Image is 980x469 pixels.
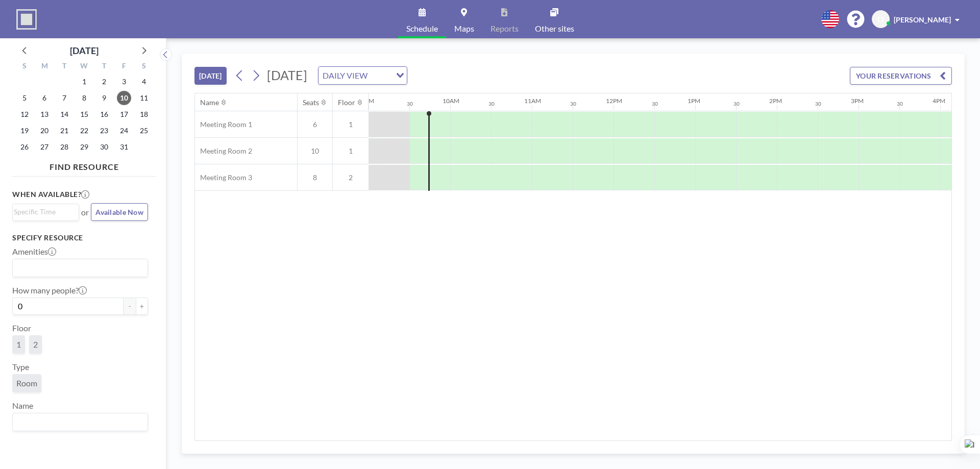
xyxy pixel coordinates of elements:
[200,98,219,107] div: Name
[318,67,407,84] div: Search for option
[406,24,438,33] span: Schedule
[117,107,131,121] span: Friday, October 17, 2025
[17,140,32,154] span: Sunday, October 26, 2025
[12,362,29,372] label: Type
[15,60,35,73] div: S
[769,97,782,105] div: 2PM
[57,140,71,154] span: Tuesday, October 28, 2025
[407,101,413,107] div: 30
[371,69,390,82] input: Search for option
[57,107,71,121] span: Tuesday, October 14, 2025
[194,67,227,85] button: [DATE]
[13,413,148,431] div: Search for option
[77,91,91,105] span: Wednesday, October 8, 2025
[57,124,71,138] span: Tuesday, October 21, 2025
[491,24,519,33] span: Reports
[17,124,32,138] span: Sunday, October 19, 2025
[95,208,143,216] span: Available Now
[14,261,142,275] input: Search for option
[897,101,903,107] div: 30
[137,107,151,121] span: Saturday, October 18, 2025
[12,158,156,172] h4: FIND RESOURCE
[16,378,37,388] span: Room
[333,173,369,182] span: 2
[81,207,89,217] span: or
[13,204,79,219] div: Search for option
[488,101,495,107] div: 30
[195,146,252,156] span: Meeting Room 2
[37,140,52,154] span: Monday, October 27, 2025
[35,60,55,73] div: M
[933,97,945,105] div: 4PM
[333,120,369,129] span: 1
[77,140,91,154] span: Wednesday, October 29, 2025
[16,9,37,30] img: organization-logo
[97,107,111,121] span: Thursday, October 16, 2025
[117,75,131,89] span: Friday, October 3, 2025
[733,101,740,107] div: 30
[267,67,307,83] span: [DATE]
[57,91,71,105] span: Tuesday, October 7, 2025
[33,339,38,349] span: 2
[91,203,148,221] button: Available Now
[14,206,73,217] input: Search for option
[524,97,541,105] div: 11AM
[97,124,111,138] span: Thursday, October 23, 2025
[136,298,148,315] button: +
[14,415,142,429] input: Search for option
[606,97,622,105] div: 12PM
[124,298,136,315] button: -
[70,43,99,58] div: [DATE]
[12,233,148,242] h3: Specify resource
[37,91,52,105] span: Monday, October 6, 2025
[117,91,131,105] span: Friday, October 10, 2025
[55,60,75,73] div: T
[298,120,332,129] span: 6
[134,60,154,73] div: S
[117,124,131,138] span: Friday, October 24, 2025
[652,101,658,107] div: 30
[137,124,151,138] span: Saturday, October 25, 2025
[37,124,52,138] span: Monday, October 20, 2025
[17,91,32,105] span: Sunday, October 5, 2025
[12,323,31,333] label: Floor
[137,91,151,105] span: Saturday, October 11, 2025
[535,24,574,33] span: Other sites
[454,24,474,33] span: Maps
[77,107,91,121] span: Wednesday, October 15, 2025
[77,75,91,89] span: Wednesday, October 1, 2025
[333,146,369,156] span: 1
[13,259,148,277] div: Search for option
[877,15,885,24] span: LT
[114,60,134,73] div: F
[16,339,21,349] span: 1
[97,140,111,154] span: Thursday, October 30, 2025
[77,124,91,138] span: Wednesday, October 22, 2025
[298,173,332,182] span: 8
[815,101,821,107] div: 30
[298,146,332,156] span: 10
[94,60,114,73] div: T
[17,107,32,121] span: Sunday, October 12, 2025
[97,75,111,89] span: Thursday, October 2, 2025
[117,140,131,154] span: Friday, October 31, 2025
[851,97,864,105] div: 3PM
[75,60,94,73] div: W
[12,285,87,295] label: How many people?
[137,75,151,89] span: Saturday, October 4, 2025
[12,401,33,411] label: Name
[338,98,355,107] div: Floor
[321,69,370,82] span: DAILY VIEW
[303,98,319,107] div: Seats
[12,246,56,257] label: Amenities
[37,107,52,121] span: Monday, October 13, 2025
[850,67,952,85] button: YOUR RESERVATIONS
[443,97,459,105] div: 10AM
[97,91,111,105] span: Thursday, October 9, 2025
[195,173,252,182] span: Meeting Room 3
[688,97,700,105] div: 1PM
[894,15,951,24] span: [PERSON_NAME]
[570,101,576,107] div: 30
[195,120,252,129] span: Meeting Room 1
